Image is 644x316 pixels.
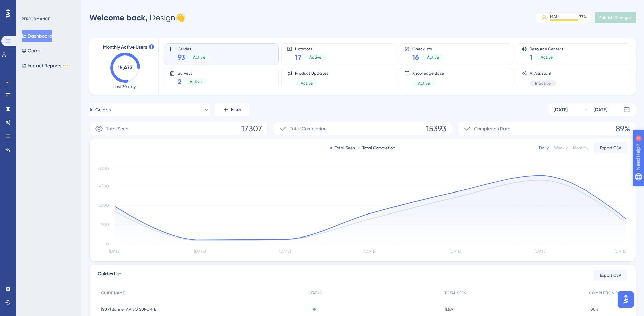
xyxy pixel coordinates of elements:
span: COMPLETION RATE [589,290,624,296]
div: [DATE] [594,106,607,114]
tspan: 0 [106,242,109,246]
tspan: [DATE] [364,249,376,254]
div: Diênifer diz… [5,50,130,77]
span: Active [541,54,553,60]
span: Active [309,54,321,60]
span: 1 [530,52,532,62]
div: Diênifer diz… [5,182,130,209]
button: Enviar mensagem… [116,219,127,230]
span: Monthly Active Users [103,43,147,51]
span: Active [190,79,202,84]
div: Daily [539,145,549,151]
span: Active [427,54,439,60]
span: Welcome back, [89,13,148,22]
div: Total Completion [358,145,395,151]
div: Obrigada! Vou verificar com nosso time técnico sobre isso. [5,182,111,204]
div: teve também as pesquisas feitas no campo de busca [30,160,124,173]
span: Active [418,81,430,86]
button: Carregar anexo [32,222,38,227]
span: Hotspots [295,46,327,51]
h1: Diênifer [33,3,54,8]
button: go back [4,3,17,16]
div: Obrigada! Vou verificar com nosso time técnico sobre isso. [11,186,105,200]
span: Export CSV [600,145,621,151]
span: Last 30 days [113,84,137,89]
span: AI Assistant [530,71,556,76]
button: Scroll to bottom [62,191,73,203]
tspan: 3000 [99,203,109,208]
span: Total Completion [290,125,327,133]
span: All Guides [89,106,111,114]
button: Start recording [43,222,48,227]
div: teve também as pesquisas feitas no campo de busca [24,156,130,177]
tspan: 4500 [99,184,109,188]
span: 100% [589,307,599,312]
span: Scroll badge [69,190,74,196]
span: Checklists [412,46,445,51]
span: Export CSV [600,273,621,278]
div: [DATE] [554,106,568,114]
span: 93 [178,52,185,62]
span: 15393 [426,123,446,134]
button: Filter [215,103,249,116]
div: 77 % [579,14,587,19]
span: Publish Changes [599,15,632,20]
span: Guides [178,46,211,51]
div: PERFORMANCE [22,16,50,22]
span: Resource Centers [530,46,563,51]
span: Surveys [178,71,207,75]
div: Total Seen [330,145,355,151]
tspan: [DATE] [109,249,120,254]
tspan: 6000 [99,166,109,171]
div: BETA [63,64,69,67]
p: Ativo(a) há 30min [33,8,72,15]
text: 15,477 [118,64,133,71]
span: Need Help? [16,2,42,10]
span: 11369 [444,307,453,312]
iframe: UserGuiding AI Assistant Launcher [616,289,636,310]
div: MAU [550,14,559,19]
button: Dashboard [22,30,52,42]
span: Product Updates [295,71,328,76]
div: Fechar [119,3,131,15]
tspan: [DATE] [535,249,546,254]
tspan: [DATE] [615,249,626,254]
span: Total Seen [106,125,128,133]
button: Export CSV [594,270,627,281]
span: 16 [412,52,419,62]
button: Publish Changes [595,12,636,23]
tspan: [DATE] [450,249,461,254]
span: 2 [178,77,182,86]
div: Monthly [573,145,588,151]
button: All Guides [89,103,210,116]
span: Completion Rate [474,125,510,133]
textarea: Envie uma mensagem... [6,207,129,219]
img: Profile image for Diênifer [19,4,30,15]
tspan: 1500 [100,222,109,227]
span: Active [193,54,205,60]
div: Design diz… [5,156,130,182]
button: Impact ReportsBETA [22,60,69,72]
div: Weekly [554,145,568,151]
button: Seletor de emoji [10,222,16,227]
span: 17307 [241,123,262,134]
span: Inactive [535,81,551,86]
span: STATUS [308,290,322,296]
div: Design diz… [5,77,130,156]
div: ah agora vi aqui em baixo os 345, desculpe [11,54,105,68]
span: TOTAL SEEN [444,290,466,296]
span: Filter [231,106,241,114]
span: Active [301,81,313,86]
span: [SUP] Banner AVISO SUPORTE [101,307,156,312]
tspan: [DATE] [279,249,291,254]
div: ah agora vi aqui em baixo os 345, desculpe [5,50,111,72]
span: Guides List [98,270,121,281]
button: Export CSV [594,142,627,153]
button: Goals [22,45,40,57]
span: 89% [616,123,630,134]
span: GUIDE NAME [101,290,125,296]
span: Knowledge Base [412,71,444,76]
div: 4 [47,3,49,9]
